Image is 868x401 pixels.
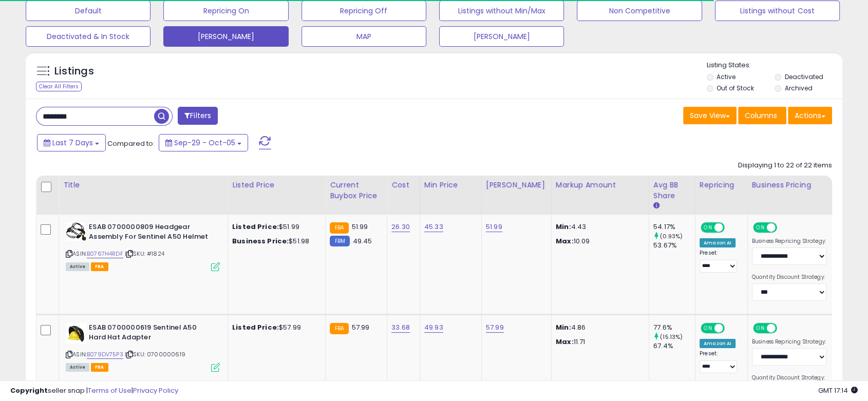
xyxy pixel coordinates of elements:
div: 54.17% [653,222,695,232]
span: 57.99 [351,322,369,332]
a: 33.68 [391,322,410,333]
small: (0.93%) [660,232,683,240]
div: Amazon AI [700,238,735,247]
div: Repricing [700,180,743,190]
a: 57.99 [486,322,504,333]
div: ASIN: [66,222,220,270]
div: $57.99 [232,323,317,332]
button: Actions [788,107,832,124]
button: Sep-29 - Oct-05 [159,134,248,151]
strong: Max: [556,236,574,246]
div: Listed Price [232,180,321,190]
span: 51.99 [351,222,368,232]
p: 4.43 [556,222,641,232]
div: Current Buybox Price [330,180,383,201]
button: Filters [178,107,218,125]
div: Preset: [700,350,740,373]
a: B079DV75P3 [87,350,123,359]
strong: Min: [556,222,571,232]
span: OFF [775,324,791,333]
div: Min Price [424,180,477,190]
label: Archived [785,84,813,92]
span: | SKU: 0700000619 [125,350,185,358]
span: Columns [745,110,777,121]
button: [PERSON_NAME] [163,26,288,47]
label: Business Repricing Strategy: [752,238,826,245]
b: Listed Price: [232,222,279,232]
img: 41R0OHzr5pL._SL40_.jpg [66,323,86,343]
label: Out of Stock [716,84,754,92]
small: FBA [330,323,349,334]
strong: Copyright [10,386,48,395]
strong: Min: [556,322,571,332]
div: Cost [391,180,416,190]
a: Terms of Use [88,386,131,395]
strong: Max: [556,337,574,347]
span: OFF [775,223,791,232]
div: Amazon AI [700,339,735,348]
div: Markup Amount [556,180,645,190]
a: 49.93 [424,322,443,333]
div: Clear All Filters [36,82,82,91]
div: $51.98 [232,237,317,246]
button: Repricing On [163,1,288,21]
label: Quantity Discount Strategy: [752,274,826,281]
div: [PERSON_NAME] [486,180,547,190]
div: Avg BB Share [653,180,691,201]
button: Default [26,1,150,21]
label: Active [716,72,735,81]
span: ON [702,324,714,333]
label: Quantity Discount Strategy: [752,374,826,381]
a: Privacy Policy [133,386,178,395]
button: Repricing Off [301,1,426,21]
span: ON [754,324,767,333]
a: 26.30 [391,222,410,232]
b: Business Price: [232,236,289,246]
label: Business Repricing Strategy: [752,338,826,346]
a: B0767H4RDF [87,250,123,258]
div: ASIN: [66,323,220,371]
p: 11.71 [556,337,641,347]
span: OFF [723,324,740,333]
div: Business Pricing [752,180,856,190]
b: Listed Price: [232,322,279,332]
div: seller snap | | [10,386,178,396]
img: 419sbtmEXtL._SL40_.jpg [66,222,86,241]
small: FBA [330,222,349,234]
p: 10.09 [556,237,641,246]
button: Last 7 Days [37,134,106,151]
span: FBA [91,363,108,372]
button: Columns [738,107,786,124]
div: Preset: [700,250,740,273]
button: Save View [683,107,737,124]
span: 2025-10-13 17:14 GMT [818,386,858,395]
div: 53.67% [653,241,695,250]
button: [PERSON_NAME] [439,26,564,47]
button: Deactivated & In Stock [26,26,150,47]
span: ON [754,223,767,232]
div: Displaying 1 to 22 of 22 items [738,161,832,170]
span: All listings currently available for purchase on Amazon [66,363,89,372]
button: MAP [301,26,426,47]
span: All listings currently available for purchase on Amazon [66,262,89,271]
a: 51.99 [486,222,502,232]
small: (15.13%) [660,333,683,341]
span: Last 7 Days [52,138,93,148]
span: ON [702,223,714,232]
b: ESAB 0700000809 Headgear Assembly For Sentinel A50 Helmet [89,222,214,244]
span: | SKU: #1824 [125,250,164,258]
small: Avg BB Share. [653,201,659,211]
h5: Listings [54,64,94,79]
div: Title [63,180,223,190]
button: Listings without Cost [715,1,840,21]
button: Listings without Min/Max [439,1,564,21]
p: 4.86 [556,323,641,332]
span: Compared to: [107,139,155,148]
span: 49.45 [352,236,372,246]
small: FBM [330,236,350,246]
div: 77.6% [653,323,695,332]
div: $51.99 [232,222,317,232]
span: OFF [723,223,740,232]
span: Sep-29 - Oct-05 [174,138,235,148]
div: 67.4% [653,341,695,351]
